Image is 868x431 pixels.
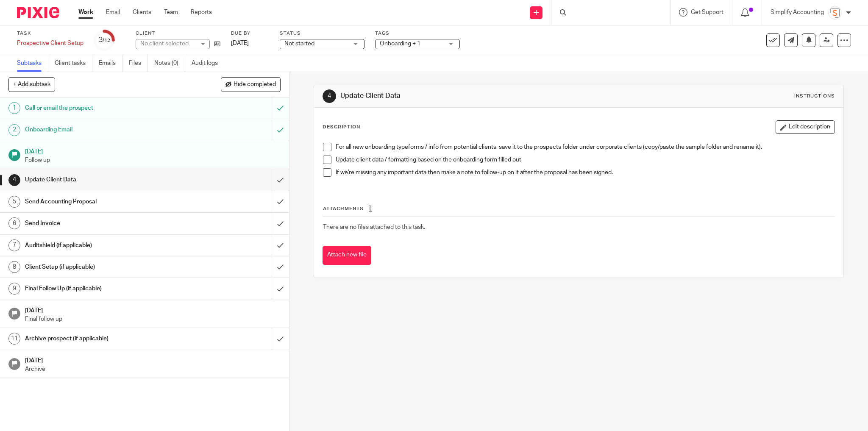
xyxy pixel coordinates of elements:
[25,304,281,315] h1: [DATE]
[129,55,148,72] a: Files
[375,30,460,37] label: Tags
[17,55,48,72] a: Subtasks
[231,40,249,46] span: [DATE]
[284,41,314,47] span: Not started
[106,8,120,17] a: Email
[8,239,20,251] div: 7
[336,168,835,177] p: If we're missing any important data then make a note to follow-up on it after the proposal has be...
[99,55,122,72] a: Emails
[164,8,178,17] a: Team
[25,239,184,252] h1: Auditshield (if applicable)
[8,174,20,186] div: 4
[99,35,110,45] div: 3
[25,123,184,136] h1: Onboarding Email
[8,261,20,273] div: 8
[8,77,55,92] button: + Add subtask
[336,156,835,164] p: Update client data / formatting based on the onboarding form filled out
[25,156,281,164] p: Follow up
[691,9,723,15] span: Get Support
[234,81,276,88] span: Hide completed
[25,173,184,186] h1: Update Client Data
[25,365,281,373] p: Archive
[336,143,835,151] p: For all new onboarding typeforms / info from potential clients, save it to the prospects folder u...
[154,55,185,72] a: Notes (0)
[8,124,20,136] div: 2
[55,55,92,72] a: Client tasks
[380,41,420,47] span: Onboarding + 1
[8,196,20,208] div: 5
[8,102,20,114] div: 1
[221,77,281,92] button: Hide completed
[25,332,184,345] h1: Archive prospect (if applicable)
[25,217,184,230] h1: Send Invoice
[776,120,835,134] button: Edit description
[323,89,336,103] div: 4
[794,93,835,100] div: Instructions
[103,38,110,43] small: /12
[25,195,184,208] h1: Send Accounting Proposal
[8,217,20,229] div: 6
[323,124,360,131] p: Description
[280,30,364,37] label: Status
[191,8,212,17] a: Reports
[323,206,364,211] span: Attachments
[78,8,93,17] a: Work
[140,39,195,48] div: No client selected
[323,246,371,265] button: Attach new file
[17,30,83,37] label: Task
[340,92,597,100] h1: Update Client Data
[25,282,184,295] h1: Final Follow Up (if applicable)
[136,30,220,37] label: Client
[25,145,281,156] h1: [DATE]
[25,315,281,323] p: Final follow up
[8,333,20,345] div: 11
[828,6,842,19] img: Screenshot%202023-11-29%20141159.png
[25,354,281,365] h1: [DATE]
[25,261,184,273] h1: Client Setup (if applicable)
[192,55,224,72] a: Audit logs
[133,8,151,17] a: Clients
[231,30,269,37] label: Due by
[771,8,824,17] p: Simplify Accounting
[323,224,425,230] span: There are no files attached to this task.
[8,283,20,295] div: 9
[17,39,83,47] div: Prospective Client Setup
[17,7,59,18] img: Pixie
[25,102,184,114] h1: Call or email the prospect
